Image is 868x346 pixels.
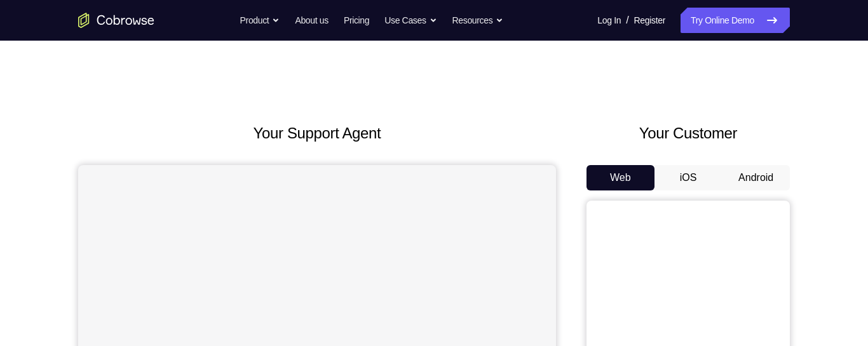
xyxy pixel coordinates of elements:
a: Go to the home page [78,13,154,28]
a: Register [634,8,665,33]
span: / [626,13,628,28]
a: Try Online Demo [681,8,790,33]
button: Web [587,165,654,190]
h2: Your Support Agent [78,122,556,145]
button: Product [240,8,280,33]
h2: Your Customer [587,122,790,145]
button: Use Cases [384,8,437,33]
button: Android [722,165,790,190]
a: About us [295,8,328,33]
a: Pricing [344,8,369,33]
a: Log In [597,8,621,33]
button: iOS [654,165,722,190]
button: Resources [452,8,504,33]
